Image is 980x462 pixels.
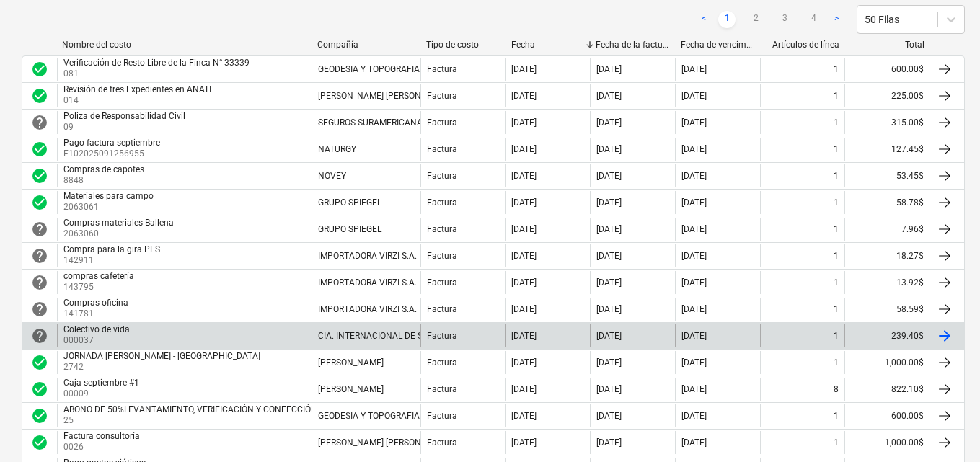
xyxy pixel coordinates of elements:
[63,148,163,160] p: F102025091256955
[318,171,346,181] div: NOVEY
[427,411,457,421] div: Factura
[596,40,669,50] div: Fecha de la factura
[31,327,48,345] span: help
[834,224,839,234] div: 1
[844,378,930,401] div: 822.10$
[31,247,48,265] div: La factura está esperando una aprobación.
[596,91,622,101] div: [DATE]
[427,64,457,74] div: Factura
[681,224,707,234] div: [DATE]
[844,164,930,187] div: 53.45$
[63,58,250,68] div: Verificación de Resto Libre de la Finca N° 33339
[511,411,537,421] div: [DATE]
[681,91,707,101] div: [DATE]
[31,407,48,425] span: check_circle
[318,357,384,368] div: [PERSON_NAME]
[844,111,930,134] div: 315.00$
[681,144,707,154] div: [DATE]
[427,357,457,368] div: Factura
[318,437,451,448] div: [PERSON_NAME] [PERSON_NAME]
[427,117,457,128] div: Factura
[318,331,450,341] div: CIA. INTERNACIONAL DE SEGURO
[844,244,930,267] div: 18.27$
[62,40,306,50] div: Nombre del costo
[511,91,537,101] div: [DATE]
[511,437,537,448] div: [DATE]
[63,351,260,361] div: JORNADA [PERSON_NAME] - [GEOGRAPHIC_DATA]
[511,117,537,128] div: [DATE]
[681,384,707,394] div: [DATE]
[31,381,48,398] div: La factura fue aprobada
[63,308,131,320] p: 141781
[63,68,252,80] p: 081
[63,228,177,240] p: 2063060
[834,437,839,448] div: 1
[681,357,707,368] div: [DATE]
[776,11,793,28] a: Page 3
[427,331,457,341] div: Factura
[834,171,839,181] div: 1
[31,61,48,78] div: La factura fue aprobada
[596,64,622,74] div: [DATE]
[681,251,707,261] div: [DATE]
[31,327,48,345] div: La factura está esperando una aprobación.
[63,218,174,228] div: Compras materiales Ballena
[318,197,381,208] div: GRUPO SPIEGEL
[63,111,185,121] div: Poliza de Responsabilidad Civil
[31,301,48,318] span: help
[851,40,924,50] div: Total
[681,64,707,74] div: [DATE]
[31,167,48,185] div: La factura fue aprobada
[834,331,839,341] div: 1
[31,87,48,105] span: check_circle
[511,64,537,74] div: [DATE]
[805,11,822,28] a: Page 4
[681,437,707,448] div: [DATE]
[63,431,140,441] div: Factura consultoría
[63,121,188,133] p: 09
[844,271,930,294] div: 13.92$
[681,40,754,50] div: Fecha de vencimiento
[427,224,457,234] div: Factura
[63,174,147,187] p: 8848
[834,384,839,394] div: 8
[844,298,930,321] div: 58.59$
[63,441,143,453] p: 0026
[681,171,707,181] div: [DATE]
[31,274,48,291] span: help
[427,304,457,314] div: Factura
[31,434,48,451] span: check_circle
[63,244,160,254] div: Compra para la gira PES
[834,357,839,368] div: 1
[427,251,457,261] div: Factura
[844,218,930,241] div: 7.96$
[318,277,417,288] div: IMPORTADORA VIRZI S.A.
[511,224,537,234] div: [DATE]
[31,221,48,238] div: La factura está esperando una aprobación.
[427,171,457,181] div: Factura
[426,40,500,50] div: Tipo de costo
[63,324,130,334] div: Colectivo de vida
[427,277,457,288] div: Factura
[596,117,622,128] div: [DATE]
[427,144,457,154] div: Factura
[31,247,48,265] span: help
[596,331,622,341] div: [DATE]
[31,87,48,105] div: La factura fue aprobada
[596,411,622,421] div: [DATE]
[63,378,139,388] div: Caja septiembre #1
[31,354,48,371] div: La factura fue aprobada
[844,404,930,427] div: 600.00$
[63,191,154,201] div: Materiales para campo
[718,11,736,28] a: Page 1 is your current page
[318,91,451,101] div: [PERSON_NAME] [PERSON_NAME]
[31,434,48,451] div: La factura fue aprobada
[318,144,356,154] div: NATURGY
[596,224,622,234] div: [DATE]
[63,404,366,414] div: ABONO DE 50%LEVANTAMIENTO, VERIFICACIÓN Y CONFECCIÓN DE PLANOS
[834,117,839,128] div: 1
[31,194,48,211] span: check_circle
[31,114,48,131] div: La factura está esperando una aprobación.
[63,298,128,308] div: Compras oficina
[834,91,839,101] div: 1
